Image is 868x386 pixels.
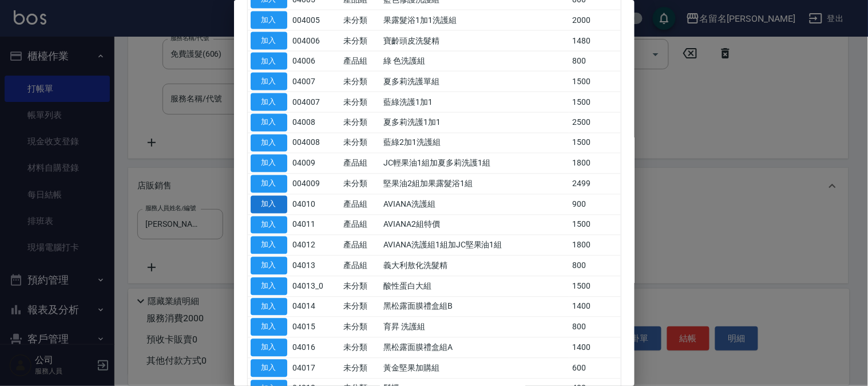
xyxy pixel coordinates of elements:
td: 1500 [569,215,620,235]
button: 加入 [251,53,287,70]
button: 加入 [251,298,287,316]
td: JC輕果油1組加夏多莉洗護1組 [381,153,569,174]
td: 產品組 [340,235,381,256]
button: 加入 [251,339,287,357]
td: 004009 [290,174,341,195]
button: 加入 [251,278,287,296]
td: 未分類 [340,358,381,379]
td: 800 [569,317,620,338]
td: 2499 [569,174,620,195]
td: 04006 [290,51,341,72]
td: 夏多莉洗護單組 [381,72,569,92]
td: 未分類 [340,174,381,195]
td: 酸性蛋白大組 [381,276,569,297]
td: 1500 [569,92,620,113]
td: 04009 [290,153,341,174]
td: 004007 [290,92,341,113]
td: 1800 [569,235,620,256]
td: 2000 [569,10,620,31]
td: 夏多莉洗護1加1 [381,112,569,133]
button: 加入 [251,135,287,152]
td: 1480 [569,30,620,51]
td: 藍綠2加1洗護組 [381,133,569,153]
td: 未分類 [340,10,381,31]
td: 800 [569,256,620,277]
td: 未分類 [340,297,381,317]
td: 育昇 洗護組 [381,317,569,338]
td: 004008 [290,133,341,153]
td: 未分類 [340,276,381,297]
td: 寶齡頭皮洗髮精 [381,30,569,51]
td: 04008 [290,112,341,133]
td: 未分類 [340,30,381,51]
td: 004005 [290,10,341,31]
td: 900 [569,194,620,215]
td: 04017 [290,358,341,379]
td: 04016 [290,338,341,359]
td: 2500 [569,112,620,133]
td: 產品組 [340,51,381,72]
td: 果露髮浴1加1洗護組 [381,10,569,31]
button: 加入 [251,360,287,377]
button: 加入 [251,216,287,234]
button: 加入 [251,237,287,254]
td: 未分類 [340,112,381,133]
button: 加入 [251,93,287,111]
td: 04015 [290,317,341,338]
button: 加入 [251,114,287,132]
td: 04014 [290,297,341,317]
td: 藍綠洗護1加1 [381,92,569,113]
td: 800 [569,51,620,72]
td: 600 [569,358,620,379]
button: 加入 [251,11,287,29]
td: 黃金堅果加購組 [381,358,569,379]
td: 04007 [290,72,341,92]
td: 產品組 [340,153,381,174]
td: 未分類 [340,92,381,113]
button: 加入 [251,196,287,214]
td: 1500 [569,72,620,92]
td: 1400 [569,338,620,359]
td: 產品組 [340,194,381,215]
td: 產品組 [340,215,381,235]
button: 加入 [251,73,287,90]
td: 04013_0 [290,276,341,297]
button: 加入 [251,257,287,275]
td: 04013 [290,256,341,277]
td: 綠 色洗護組 [381,51,569,72]
td: 未分類 [340,317,381,338]
td: AVIANA洗護組 [381,194,569,215]
td: 04010 [290,194,341,215]
button: 加入 [251,155,287,172]
td: 04012 [290,235,341,256]
button: 加入 [251,318,287,336]
td: 1800 [569,153,620,174]
button: 加入 [251,32,287,50]
td: 1400 [569,297,620,317]
td: 義大利敖化洗髮精 [381,256,569,277]
td: AVIANA洗護組1組加JC堅果油1組 [381,235,569,256]
td: 產品組 [340,256,381,277]
td: 堅果油2組加果露髮浴1組 [381,174,569,195]
td: 未分類 [340,133,381,153]
td: AVIANA2組特價 [381,215,569,235]
td: 004006 [290,30,341,51]
button: 加入 [251,175,287,193]
td: 04011 [290,215,341,235]
td: 未分類 [340,338,381,359]
td: 黑松露面膜禮盒組A [381,338,569,359]
td: 黑松露面膜禮盒組B [381,297,569,317]
td: 1500 [569,276,620,297]
td: 1500 [569,133,620,153]
td: 未分類 [340,72,381,92]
